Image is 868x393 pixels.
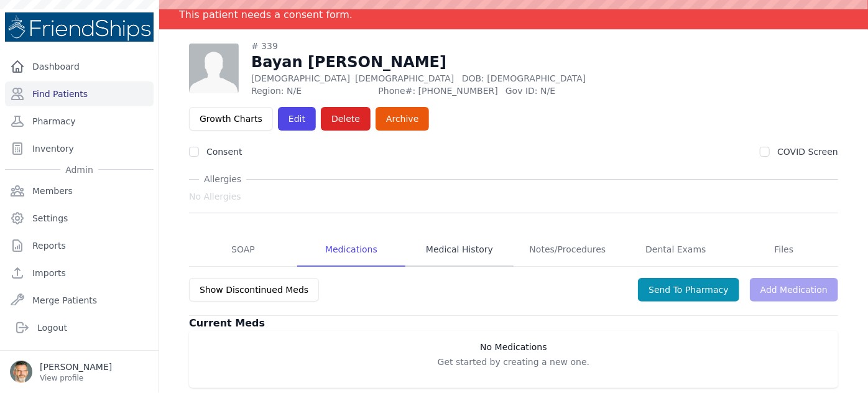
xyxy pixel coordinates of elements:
[378,85,497,97] span: Phone#: [PHONE_NUMBER]
[5,54,154,79] a: Dashboard
[251,52,632,72] h1: Bayan [PERSON_NAME]
[5,261,154,285] a: Imports
[5,136,154,161] a: Inventory
[297,233,405,267] a: Medications
[622,233,730,267] a: Dental Exams
[730,233,838,267] a: Files
[189,233,297,267] a: SOAP
[5,288,154,313] a: Merge Patients
[251,85,371,97] span: Region: N/E
[194,341,833,353] h3: No Medications
[251,40,632,52] div: # 339
[462,73,586,83] span: DOB: [DEMOGRAPHIC_DATA]
[355,73,454,83] span: [DEMOGRAPHIC_DATA]
[5,81,154,106] a: Find Patients
[189,107,273,131] a: Growth Charts
[40,361,112,373] p: [PERSON_NAME]
[60,164,98,176] span: Admin
[5,12,154,42] img: Medical Missions EMR
[194,356,833,368] p: Get started by creating a new one.
[10,315,149,340] a: Logout
[189,190,241,203] span: No Allergies
[5,206,154,231] a: Settings
[514,233,622,267] a: Notes/Procedures
[251,72,632,85] p: [DEMOGRAPHIC_DATA]
[321,107,371,131] button: Delete
[376,107,429,131] a: Archive
[199,173,246,185] span: Allergies
[206,147,242,157] label: Consent
[5,233,154,258] a: Reports
[40,373,112,383] p: View profile
[5,178,154,203] a: Members
[638,278,739,302] button: Send To Pharmacy
[5,109,154,134] a: Pharmacy
[189,278,319,302] button: Show Discontinued Meds
[278,107,316,131] a: Edit
[405,233,514,267] a: Medical History
[750,278,838,302] a: Add Medication
[189,44,239,93] img: person-242608b1a05df3501eefc295dc1bc67a.jpg
[10,361,149,383] a: [PERSON_NAME] View profile
[506,85,632,97] span: Gov ID: N/E
[189,233,838,267] nav: Tabs
[777,147,838,157] label: COVID Screen
[189,316,838,331] h3: Current Meds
